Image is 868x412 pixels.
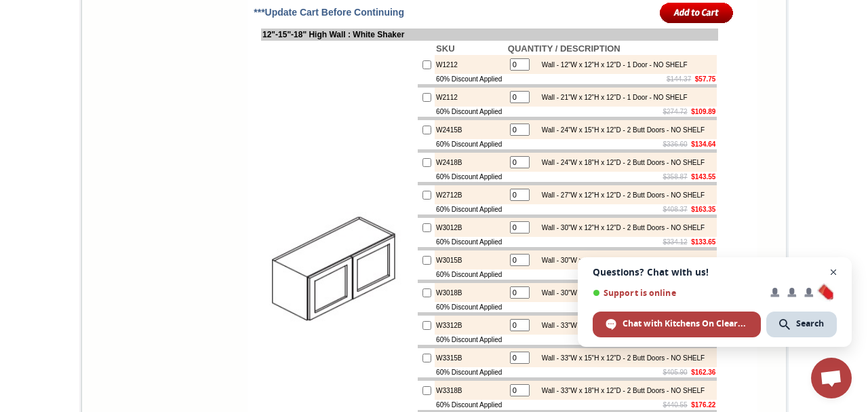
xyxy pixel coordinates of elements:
td: W2415B [435,120,507,139]
td: 60% Discount Applied [435,74,507,84]
span: Search [796,318,824,330]
img: spacer.gif [115,38,117,39]
img: spacer.gif [157,38,159,39]
div: Open chat [811,358,852,398]
td: Bellmonte Maple [233,62,267,75]
td: 60% Discount Applied [435,302,507,312]
img: 12''-15''-18'' High Wall [262,200,415,353]
div: Wall - 24"W x 15"H x 12"D - 2 Butt Doors - NO SHELF [535,126,705,134]
img: spacer.gif [194,38,196,39]
b: $143.55 [691,173,715,181]
td: W3015B [435,250,507,269]
s: $408.37 [663,206,688,213]
b: $133.65 [691,238,715,246]
s: $405.90 [663,369,688,376]
img: spacer.gif [35,38,37,39]
td: W3012B [435,218,507,237]
td: 60% Discount Applied [435,204,507,214]
td: W2712B [435,185,507,204]
b: $176.22 [691,401,715,409]
span: Close chat [825,264,842,281]
b: $57.75 [695,75,716,83]
td: W3312B [435,316,507,335]
td: 60% Discount Applied [435,107,507,117]
td: 60% Discount Applied [435,269,507,280]
div: Wall - 27"W x 12"H x 12"D - 2 Butt Doors - NO SHELF [535,191,705,199]
a: Price Sheet View in PDF Format [16,2,110,14]
b: SKU [436,43,454,54]
b: $109.89 [691,108,715,115]
span: ***Update Cart Before Continuing [254,7,404,18]
td: 12"-15"-18" High Wall : White Shaker [261,29,718,41]
div: Search [766,312,837,337]
s: $336.60 [663,141,688,148]
td: 60% Discount Applied [435,367,507,377]
div: Wall - 33"W x 15"H x 12"D - 2 Butt Doors - NO SHELF [535,354,705,362]
s: $358.87 [663,173,688,181]
s: $440.55 [663,401,688,409]
td: W1212 [435,55,507,74]
div: Wall - 12"W x 12"H x 12"D - 1 Door - NO SHELF [535,61,688,69]
span: Chat with Kitchens On Clearance [623,318,748,330]
s: $144.37 [667,75,691,83]
td: 60% Discount Applied [435,139,507,149]
img: spacer.gif [231,38,233,39]
td: 60% Discount Applied [435,335,507,345]
img: pdf.png [2,3,13,14]
td: Beachwood Oak Shaker [196,62,231,77]
div: Wall - 30"W x 15"H x 12"D - 2 Butt Doors - NO SHELF [535,257,705,264]
b: $134.64 [691,141,715,148]
div: Wall - 30"W x 12"H x 12"D - 2 Butt Doors - NO SHELF [535,224,705,231]
s: $334.12 [663,238,688,246]
div: Wall - 33"W x 18"H x 12"D - 2 Butt Doors - NO SHELF [535,387,705,394]
input: Add to Cart [660,1,734,24]
div: Chat with Kitchens On Clearance [593,312,761,337]
b: $162.36 [691,369,715,376]
td: Alabaster Shaker [37,62,71,75]
b: Price Sheet View in PDF Format [16,5,110,13]
div: Wall - 30"W x 18"H x 12"D - 2 Butt Doors - NO SHELF [535,289,705,297]
td: 60% Discount Applied [435,172,507,182]
td: W3018B [435,283,507,302]
img: spacer.gif [71,38,73,39]
div: Wall - 33"W x 12"H x 12"D - 2 Butt Doors - NO SHELF [535,322,705,329]
td: W3318B [435,381,507,400]
span: Questions? Chat with us! [593,267,837,278]
td: Baycreek Gray [159,62,194,75]
td: W3315B [435,348,507,367]
b: QUANTITY / DESCRIPTION [508,43,620,54]
s: $274.72 [663,108,688,115]
td: W2112 [435,88,507,107]
td: [PERSON_NAME] White Shaker [117,62,158,77]
td: 60% Discount Applied [435,237,507,247]
span: Support is online [593,288,761,298]
td: W2418B [435,153,507,172]
div: Wall - 24"W x 18"H x 12"D - 2 Butt Doors - NO SHELF [535,159,705,166]
td: 60% Discount Applied [435,400,507,410]
div: Wall - 21"W x 12"H x 12"D - 1 Door - NO SHELF [535,94,688,101]
b: $163.35 [691,206,715,213]
td: [PERSON_NAME] Yellow Walnut [73,62,115,77]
